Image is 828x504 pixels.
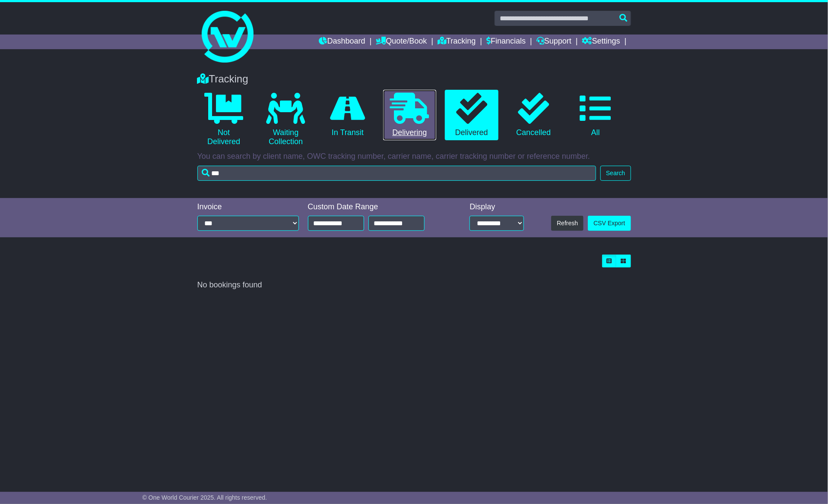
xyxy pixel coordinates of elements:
[308,202,447,212] div: Custom Date Range
[438,35,476,49] a: Tracking
[569,90,622,141] a: All
[319,35,365,49] a: Dashboard
[376,35,427,49] a: Quote/Book
[197,202,299,212] div: Invoice
[197,90,251,150] a: Not Delivered
[259,90,312,150] a: Waiting Collection
[582,35,620,49] a: Settings
[445,90,498,141] a: Delivered
[197,280,631,290] div: No bookings found
[486,35,526,49] a: Financials
[536,35,571,49] a: Support
[470,202,523,212] div: Display
[383,90,436,141] a: Delivering
[143,494,267,501] span: © One World Courier 2025. All rights reserved.
[197,152,631,161] p: You can search by client name, OWC tracking number, carrier name, carrier tracking number or refe...
[193,73,635,85] div: Tracking
[321,90,374,141] a: In Transit
[507,90,560,141] a: Cancelled
[551,216,584,231] button: Refresh
[600,166,631,181] button: Search
[588,216,631,231] a: CSV Export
